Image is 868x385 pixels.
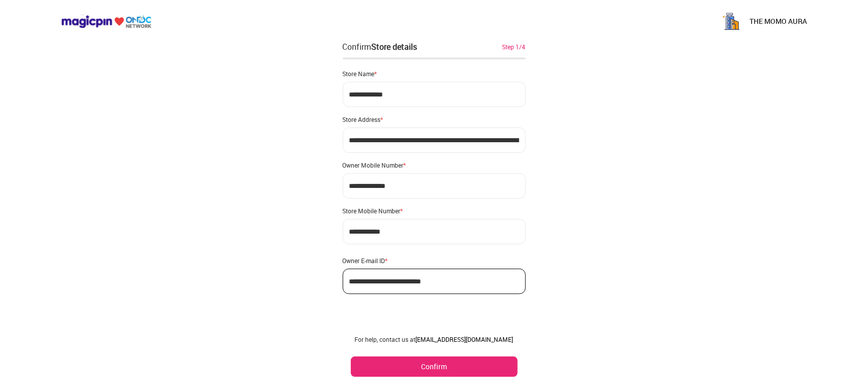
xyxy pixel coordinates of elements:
[351,357,518,377] button: Confirm
[750,16,807,26] p: THE MOMO AURA
[351,335,518,343] div: For help, contact us at
[343,207,526,215] div: Store Mobile Number
[343,70,526,78] div: Store Name
[502,42,526,51] div: Step 1/4
[721,11,741,31] img: jKQR9H91VgIt-wphl-rKp1kjJvLCgC6sZxdbgsgkmYixtdI9TM6IVtwC5mfpaqw5iXkYc1j3kdq9lS1bMIoiyufkjQ
[343,41,417,53] div: Confirm
[372,41,417,52] div: Store details
[61,15,152,28] img: ondc-logo-new-small.8a59708e.svg
[343,256,526,265] div: Owner E-mail ID
[416,335,514,343] a: [EMAIL_ADDRESS][DOMAIN_NAME]
[343,161,526,169] div: Owner Mobile Number
[343,115,526,123] div: Store Address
